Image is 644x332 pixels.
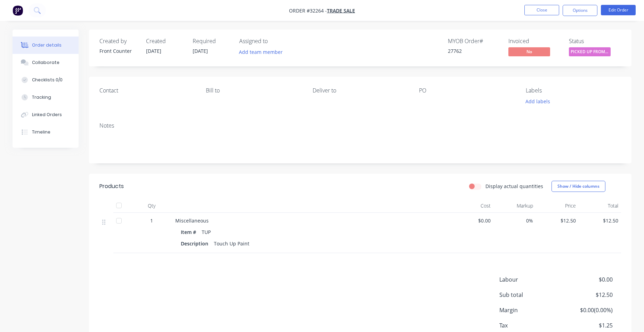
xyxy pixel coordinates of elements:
[32,94,51,100] div: Tracking
[13,106,79,123] button: Linked Orders
[561,275,613,284] span: $0.00
[32,129,50,135] div: Timeline
[539,217,576,224] span: $12.50
[536,199,579,213] div: Price
[175,217,209,224] span: Miscellaneous
[499,291,561,299] span: Sub total
[313,87,408,94] div: Deliver to
[581,217,619,224] span: $12.50
[131,199,172,213] div: Qty
[563,5,597,16] button: Options
[561,291,613,299] span: $12.50
[561,306,613,314] span: $0.00 ( 0.00 %)
[32,59,59,66] div: Collaborate
[579,199,621,213] div: Total
[99,38,138,44] div: Created by
[193,38,231,44] div: Required
[552,181,605,192] button: Show / Hide columns
[561,321,613,330] span: $1.25
[451,199,493,213] div: Cost
[193,48,208,54] span: [DATE]
[199,227,214,237] div: TUP
[13,71,79,89] button: Checklists 0/0
[508,38,561,44] div: Invoiced
[601,5,636,15] button: Edit Order
[99,47,138,55] div: Front Counter
[13,123,79,141] button: Timeline
[32,77,63,83] div: Checklists 0/0
[239,47,287,57] button: Add team member
[32,112,62,118] div: Linked Orders
[13,89,79,106] button: Tracking
[499,321,561,330] span: Tax
[99,87,195,94] div: Contact
[206,87,301,94] div: Bill to
[13,5,23,16] img: Factory
[99,182,124,191] div: Products
[569,47,611,56] span: PICKED UP FROM ...
[499,275,561,284] span: Labour
[289,7,327,14] span: Order #32264 -
[493,199,536,213] div: Markup
[508,47,550,56] span: No
[448,38,500,44] div: MYOB Order #
[146,48,161,54] span: [DATE]
[327,7,355,14] a: TRADE SALE
[448,47,500,55] div: 27762
[235,47,287,57] button: Add team member
[181,238,211,249] div: Description
[569,47,611,58] button: PICKED UP FROM ...
[32,42,62,48] div: Order details
[239,38,309,44] div: Assigned to
[524,5,559,15] button: Close
[13,54,79,71] button: Collaborate
[522,97,554,106] button: Add labels
[419,87,514,94] div: PO
[150,217,153,224] span: 1
[526,87,621,94] div: Labels
[181,227,199,237] div: Item #
[569,38,621,44] div: Status
[496,217,533,224] span: 0%
[499,306,561,314] span: Margin
[211,238,252,249] div: Touch Up Paint
[146,38,184,44] div: Created
[485,183,543,190] label: Display actual quantities
[13,37,79,54] button: Order details
[99,122,621,129] div: Notes
[453,217,491,224] span: $0.00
